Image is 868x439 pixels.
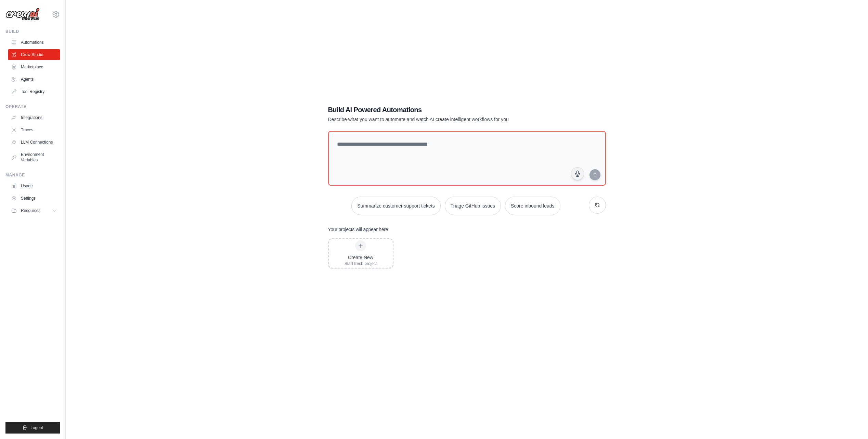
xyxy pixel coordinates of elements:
[589,197,606,214] button: Get new suggestions
[8,205,60,216] button: Resources
[8,62,60,72] a: Marketplace
[328,105,558,115] h1: Build AI Powered Automations
[8,137,60,148] a: LLM Connections
[5,29,60,34] div: Build
[345,261,377,266] div: Start fresh project
[5,8,40,21] img: Logo
[8,49,60,60] a: Crew Studio
[8,124,60,135] a: Traces
[5,172,60,178] div: Manage
[345,254,377,261] div: Create New
[21,208,40,213] span: Resources
[8,74,60,85] a: Agents
[8,181,60,191] a: Usage
[445,197,501,215] button: Triage GitHub issues
[8,86,60,97] a: Tool Registry
[8,149,60,165] a: Environment Variables
[8,112,60,123] a: Integrations
[5,104,60,109] div: Operate
[505,197,560,215] button: Score inbound leads
[571,167,584,180] button: Click to speak your automation idea
[8,193,60,204] a: Settings
[351,197,440,215] button: Summarize customer support tickets
[328,116,558,123] p: Describe what you want to automate and watch AI create intelligent workflows for you
[8,37,60,48] a: Automations
[30,425,43,430] span: Logout
[328,226,388,233] h3: Your projects will appear here
[5,422,60,434] button: Logout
